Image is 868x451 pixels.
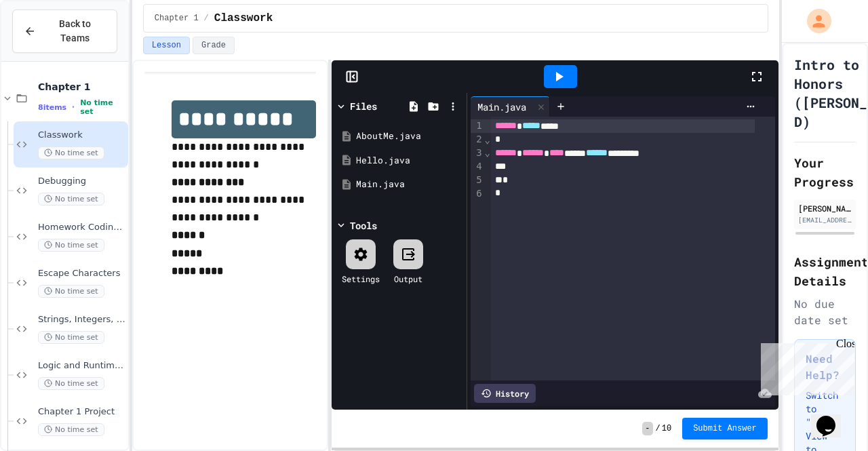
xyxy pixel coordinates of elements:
[80,98,125,116] span: No time set
[793,5,835,37] div: My Account
[471,119,484,133] div: 1
[794,296,856,328] div: No due date set
[662,423,671,434] span: 10
[794,153,856,191] h2: Your Progress
[38,360,125,372] span: Logic and Runtime Errors
[38,406,125,418] span: Chapter 1 Project
[642,422,652,435] span: -
[682,418,768,439] button: Submit Answer
[38,176,125,187] span: Debugging
[656,423,660,434] span: /
[38,222,125,233] span: Homework Coding Exercises
[356,178,462,191] div: Main.java
[474,384,536,403] div: History
[38,193,104,205] span: No time set
[356,130,462,143] div: AboutMe.java
[38,423,104,436] span: No time set
[143,37,190,54] button: Lesson
[38,146,104,159] span: No time set
[72,102,75,113] span: •
[798,215,852,225] div: [EMAIL_ADDRESS][DOMAIN_NAME]
[356,154,462,168] div: Hello.java
[38,268,125,279] span: Escape Characters
[155,13,199,24] span: Chapter 1
[471,133,484,146] div: 2
[471,187,484,201] div: 6
[12,9,117,53] button: Back to Teams
[471,100,533,114] div: Main.java
[811,397,854,437] iframe: chat widget
[342,273,380,285] div: Settings
[38,81,125,93] span: Chapter 1
[38,130,125,141] span: Classwork
[471,146,484,160] div: 3
[484,134,491,145] span: Fold line
[484,147,491,158] span: Fold line
[38,285,104,298] span: No time set
[755,338,854,395] iframe: chat widget
[394,273,422,285] div: Output
[471,160,484,174] div: 4
[214,10,273,26] span: Classwork
[471,174,484,187] div: 5
[350,99,377,113] div: Files
[794,252,856,290] h2: Assignment Details
[38,103,66,112] span: 8 items
[38,331,104,344] span: No time set
[193,37,235,54] button: Grade
[38,239,104,252] span: No time set
[38,314,125,326] span: Strings, Integers, and the + Operator
[44,17,106,45] span: Back to Teams
[798,202,852,214] div: [PERSON_NAME]
[5,5,94,86] div: Chat with us now!Close
[693,423,757,434] span: Submit Answer
[204,13,209,24] span: /
[38,377,104,390] span: No time set
[471,96,550,117] div: Main.java
[350,218,377,233] div: Tools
